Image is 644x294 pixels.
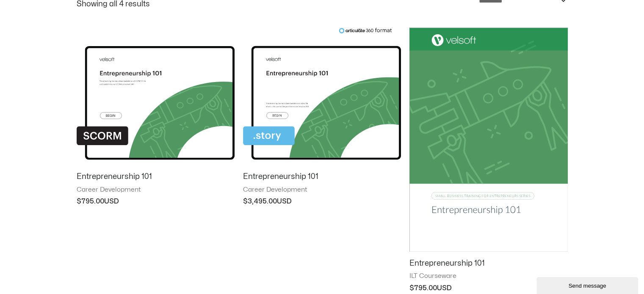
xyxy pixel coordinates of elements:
[536,275,640,294] iframe: chat widget
[409,27,567,252] img: Entrepreneurship 101
[77,172,235,185] a: Entrepreneurship 101
[243,27,401,165] img: Entrepreneurship 101
[243,198,277,205] bdi: 3,495.00
[409,285,437,291] bdi: 795.00
[77,198,81,205] span: $
[243,198,248,205] span: $
[77,172,235,181] h2: Entrepreneurship 101
[77,198,104,205] bdi: 795.00
[243,172,401,185] a: Entrepreneurship 101
[409,258,567,268] h2: Entrepreneurship 101
[409,272,567,280] span: ILT Courseware
[409,285,414,291] span: $
[243,172,401,181] h2: Entrepreneurship 101
[409,258,567,272] a: Entrepreneurship 101
[243,186,401,194] span: Career Development
[77,27,235,165] img: Entrepreneurship 101
[77,0,150,8] p: Showing all 4 results
[77,186,235,194] span: Career Development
